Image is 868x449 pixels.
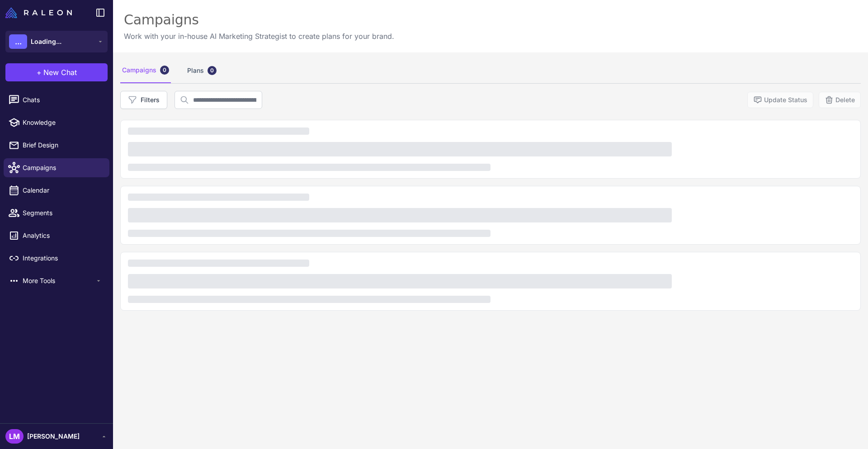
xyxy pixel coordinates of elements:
[5,31,108,52] button: ...Loading...
[23,118,102,128] span: Knowledge
[4,181,109,200] a: Calendar
[4,249,109,268] a: Integrations
[5,7,75,18] a: Raleon Logo
[27,431,80,441] span: [PERSON_NAME]
[9,34,27,49] div: ...
[4,113,109,132] a: Knowledge
[43,67,77,78] span: New Chat
[120,91,167,109] button: Filters
[124,31,394,42] p: Work with your in-house AI Marketing Strategist to create plans for your brand.
[23,208,102,218] span: Segments
[124,11,394,29] div: Campaigns
[160,66,169,75] div: 0
[23,140,102,150] span: Brief Design
[4,203,109,222] a: Segments
[5,7,72,18] img: Raleon Logo
[23,185,102,195] span: Calendar
[23,276,95,286] span: More Tools
[5,429,24,444] div: LM
[23,95,102,105] span: Chats
[37,67,42,78] span: +
[4,158,109,177] a: Campaigns
[23,231,102,241] span: Analytics
[185,58,218,83] div: Plans
[120,58,171,83] div: Campaigns
[819,92,861,108] button: Delete
[23,253,102,263] span: Integrations
[747,92,813,108] button: Update Status
[31,37,61,47] span: Loading...
[4,136,109,155] a: Brief Design
[4,90,109,109] a: Chats
[5,63,108,81] button: +New Chat
[23,163,102,173] span: Campaigns
[208,66,217,75] div: 0
[4,226,109,245] a: Analytics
